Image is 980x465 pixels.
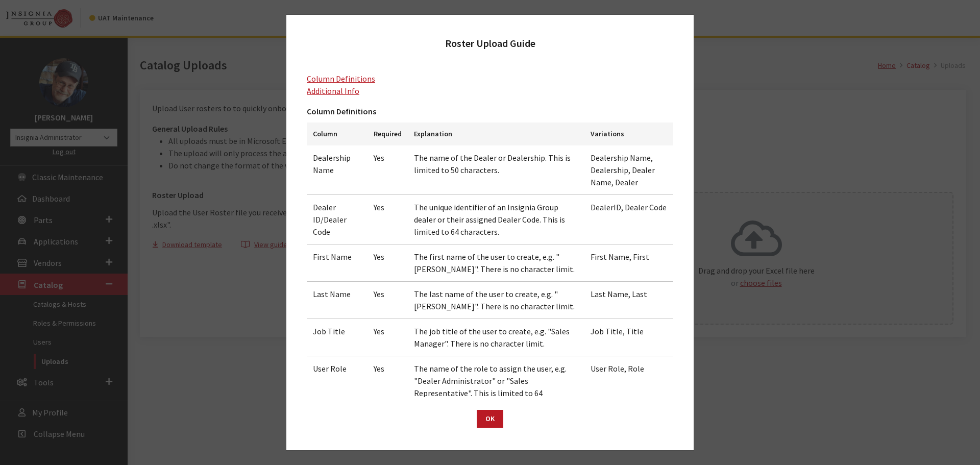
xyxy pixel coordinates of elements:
[584,282,673,319] td: Last Name, Last
[408,356,585,418] td: The name of the role to assign the user, e.g. "Dealer Administrator" or "Sales Representative". T...
[307,123,367,145] th: Column
[408,244,585,282] td: The first name of the user to create, e.g. "[PERSON_NAME]". There is no character limit.
[307,74,375,84] a: Column Definitions
[408,123,585,145] th: Explanation
[408,282,585,319] td: The last name of the user to create, e.g. "[PERSON_NAME]". There is no character limit.
[307,195,367,244] td: Dealer ID/Dealer Code
[307,356,367,418] td: User Role
[477,410,503,428] button: OK
[367,195,408,244] td: Yes
[367,319,408,356] td: Yes
[445,35,535,52] h2: Roster Upload Guide
[584,244,673,282] td: First Name, First
[408,145,585,195] td: The name of the Dealer or Dealership. This is limited to 50 characters.
[584,319,673,356] td: Job Title, Title
[408,319,585,356] td: The job title of the user to create, e.g. "Sales Manager". There is no character limit.
[584,356,673,418] td: User Role, Role
[307,105,673,117] h3: Column Definitions
[367,145,408,195] td: Yes
[307,282,367,319] td: Last Name
[367,356,408,418] td: Yes
[408,195,585,244] td: The unique identifier of an Insignia Group dealer or their assigned Dealer Code. This is limited ...
[584,195,673,244] td: DealerID, Dealer Code
[367,282,408,319] td: Yes
[307,319,367,356] td: Job Title
[367,123,408,145] th: Required
[367,244,408,282] td: Yes
[307,86,359,96] a: Additional Info
[307,244,367,282] td: First Name
[307,145,367,195] td: Dealership Name
[584,123,673,145] th: Variations
[584,145,673,195] td: Dealership Name, Dealership, Dealer Name, Dealer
